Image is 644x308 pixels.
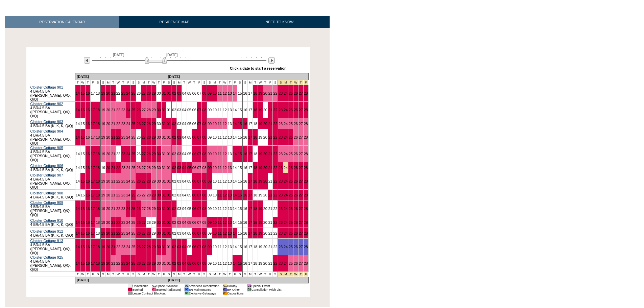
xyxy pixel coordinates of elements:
[91,108,95,112] a: 17
[273,91,277,95] a: 22
[106,179,110,183] a: 20
[289,135,293,139] a: 25
[187,91,191,95] a: 05
[299,108,303,112] a: 27
[119,16,230,28] a: RESIDENCE MAP
[86,108,90,112] a: 16
[304,135,308,139] a: 28
[294,166,298,170] a: 26
[273,135,277,139] a: 22
[192,166,196,170] a: 06
[202,122,206,126] a: 08
[243,108,247,112] a: 16
[223,122,227,126] a: 12
[106,166,110,170] a: 20
[177,108,181,112] a: 03
[96,179,100,183] a: 18
[116,135,120,139] a: 22
[268,57,275,64] img: Next
[228,122,232,126] a: 13
[167,122,171,126] a: 01
[121,179,125,183] a: 23
[268,91,272,95] a: 21
[91,122,95,126] a: 17
[96,135,100,139] a: 18
[253,152,257,156] a: 18
[147,91,151,95] a: 28
[111,91,115,95] a: 21
[137,91,141,95] a: 26
[162,122,166,126] a: 31
[233,152,237,156] a: 14
[268,166,272,170] a: 21
[157,122,161,126] a: 30
[86,152,90,156] a: 16
[304,152,308,156] a: 28
[248,135,252,139] a: 17
[233,122,237,126] a: 14
[126,108,130,112] a: 24
[233,135,237,139] a: 14
[182,122,186,126] a: 04
[248,166,252,170] a: 17
[208,152,212,156] a: 09
[197,91,201,95] a: 07
[233,108,237,112] a: 14
[192,135,196,139] a: 06
[192,152,196,156] a: 06
[121,122,125,126] a: 23
[213,108,217,112] a: 10
[284,122,288,126] a: 24
[243,135,247,139] a: 16
[101,166,105,170] a: 19
[91,135,95,139] a: 17
[187,122,191,126] a: 05
[268,122,272,126] a: 21
[202,108,206,112] a: 08
[162,135,166,139] a: 31
[243,152,247,156] a: 16
[137,135,141,139] a: 26
[233,166,237,170] a: 14
[76,179,80,183] a: 14
[263,108,267,112] a: 20
[91,91,95,95] a: 17
[121,108,125,112] a: 23
[238,122,242,126] a: 15
[152,91,156,95] a: 29
[86,122,90,126] a: 16
[197,108,201,112] a: 07
[121,152,125,156] a: 23
[289,152,293,156] a: 25
[248,91,252,95] a: 17
[299,166,303,170] a: 27
[202,152,206,156] a: 08
[192,91,196,95] a: 06
[299,122,303,126] a: 27
[243,91,247,95] a: 16
[284,135,288,139] a: 24
[131,122,135,126] a: 25
[131,152,135,156] a: 25
[157,91,161,95] a: 30
[238,135,242,139] a: 15
[304,166,308,170] a: 28
[213,166,217,170] a: 10
[279,166,283,170] a: 23
[81,152,85,156] a: 15
[177,166,181,170] a: 03
[218,108,222,112] a: 11
[202,135,206,139] a: 08
[126,122,130,126] a: 24
[167,108,171,112] a: 01
[268,152,272,156] a: 21
[172,166,176,170] a: 02
[111,152,115,156] a: 21
[172,122,176,126] a: 02
[81,91,85,95] a: 15
[268,108,272,112] a: 21
[142,135,146,139] a: 27
[157,152,161,156] a: 30
[126,135,130,139] a: 24
[238,152,242,156] a: 15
